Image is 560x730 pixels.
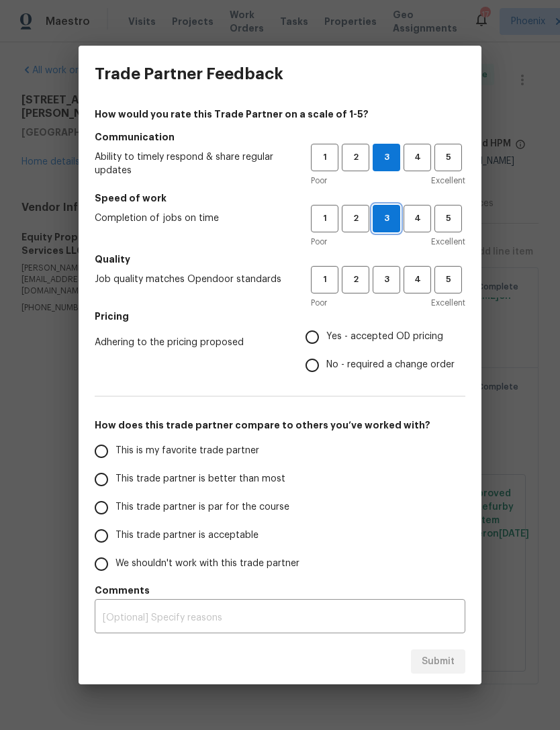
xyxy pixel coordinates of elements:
[311,296,327,310] span: Poor
[311,266,338,293] button: 1
[95,107,465,121] h4: How would you rate this Trade Partner on a scale of 1-5?
[436,211,461,226] span: 5
[95,310,465,323] h5: Pricing
[95,64,283,83] h3: Trade Partner Feedback
[95,418,465,432] h5: How does this trade partner compare to others you’ve worked with?
[374,272,399,287] span: 3
[434,144,462,171] button: 5
[326,358,455,372] span: No - required a change order
[434,205,462,232] button: 5
[115,500,289,514] span: This trade partner is par for the course
[343,211,368,226] span: 2
[431,174,465,187] span: Excellent
[311,174,327,187] span: Poor
[373,211,400,226] span: 3
[431,235,465,248] span: Excellent
[115,529,259,543] span: This trade partner is acceptable
[95,212,289,225] span: Completion of jobs on time
[95,150,289,177] span: Ability to timely respond & share regular updates
[311,144,338,171] button: 1
[431,296,465,310] span: Excellent
[405,211,430,226] span: 4
[373,266,400,293] button: 3
[343,272,368,287] span: 2
[405,150,430,165] span: 4
[342,144,369,171] button: 2
[373,150,400,165] span: 3
[311,235,327,248] span: Poor
[405,272,430,287] span: 4
[373,144,400,171] button: 3
[404,144,431,171] button: 4
[95,336,284,349] span: Adhering to the pricing proposed
[436,272,461,287] span: 5
[95,437,465,578] div: How does this trade partner compare to others you’ve worked with?
[115,472,285,486] span: This trade partner is better than most
[95,191,465,205] h5: Speed of work
[95,130,465,144] h5: Communication
[342,266,369,293] button: 2
[326,330,443,344] span: Yes - accepted OD pricing
[404,266,431,293] button: 4
[95,253,465,266] h5: Quality
[95,273,289,286] span: Job quality matches Opendoor standards
[434,266,462,293] button: 5
[312,211,337,226] span: 1
[115,557,299,571] span: We shouldn't work with this trade partner
[306,323,465,379] div: Pricing
[436,150,461,165] span: 5
[312,150,337,165] span: 1
[115,444,259,458] span: This is my favorite trade partner
[373,205,400,232] button: 3
[312,272,337,287] span: 1
[311,205,338,232] button: 1
[404,205,431,232] button: 4
[342,205,369,232] button: 2
[95,584,465,597] h5: Comments
[343,150,368,165] span: 2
